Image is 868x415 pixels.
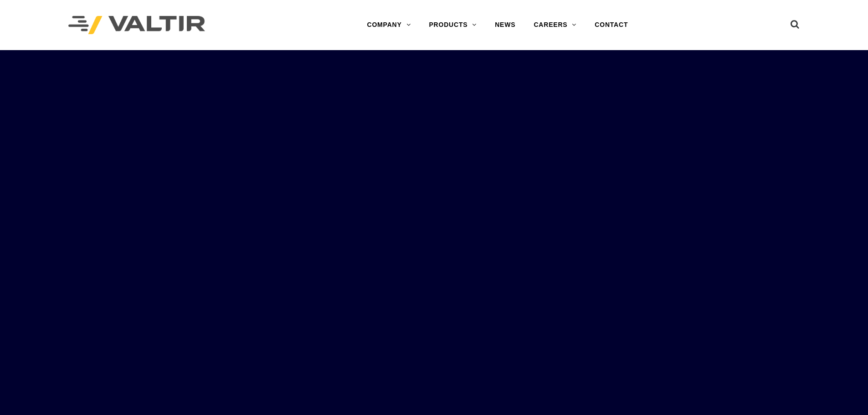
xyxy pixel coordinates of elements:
a: CONTACT [586,16,637,34]
a: COMPANY [358,16,420,34]
img: Valtir [68,16,205,35]
a: PRODUCTS [420,16,486,34]
a: CAREERS [524,16,586,34]
a: NEWS [486,16,524,34]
